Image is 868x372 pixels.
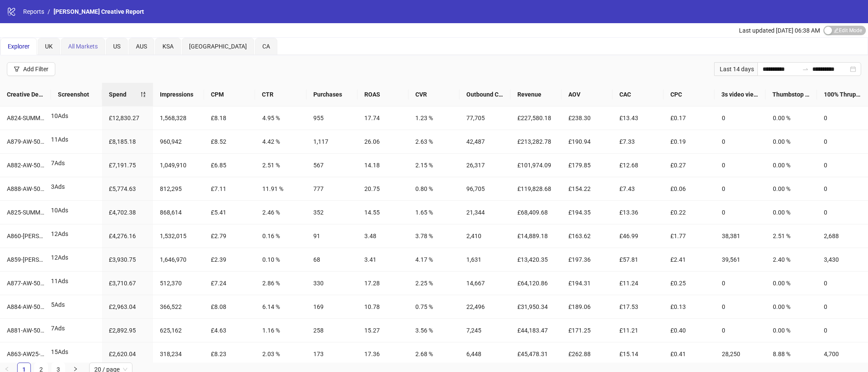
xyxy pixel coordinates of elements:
div: £64,120.86 [517,278,555,288]
div: £11.24 [619,278,657,288]
span: UK [45,43,53,50]
div: 0.00 % [773,278,810,288]
div: £11.21 [619,326,657,335]
span: CVR [415,90,453,99]
div: 10.78 [364,302,402,312]
div: 0 [722,208,759,217]
a: Reports [21,7,46,16]
div: £194.31 [568,278,606,288]
div: 1.65 % [415,208,453,217]
span: 12 Ads [51,254,68,261]
div: £68,409.68 [517,208,555,217]
div: 567 [313,160,351,170]
div: £31,950.34 [517,302,555,312]
div: £44,183.47 [517,326,555,335]
div: £213,282.78 [517,137,555,146]
th: ROAS [357,83,408,106]
div: 0 [722,113,759,123]
div: 0.00 % [773,184,810,194]
div: A860-[PERSON_NAME]-SIGNATURES-VIDEO-WW [7,231,44,241]
div: A881-AW-50%-OFF-MSS-MW [7,326,44,335]
div: £4,276.16 [109,231,146,241]
div: £238.30 [568,113,606,123]
div: 0.00 % [773,208,810,217]
div: 512,370 [160,278,197,288]
span: Revenue [517,90,555,99]
div: 173 [313,349,351,359]
div: £0.25 [670,278,708,288]
span: AUS [136,43,147,50]
div: 0 [722,302,759,312]
span: 7 Ads [51,160,65,166]
th: Thumbstop Ratio [766,83,817,106]
span: swap-right [802,66,809,73]
div: £0.17 [670,113,708,123]
div: £4.63 [211,326,248,335]
div: 4.17 % [415,255,453,264]
div: £7.43 [619,184,657,194]
span: Explorer [8,43,30,50]
span: [PERSON_NAME] Creative Report [54,8,144,15]
th: CAC [613,83,664,106]
div: £197.36 [568,255,606,264]
span: Purchases [313,90,351,99]
div: £0.19 [670,137,708,146]
span: 10 Ads [51,207,68,214]
div: £194.35 [568,208,606,217]
div: £12.68 [619,160,657,170]
div: Add Filter [23,66,48,73]
div: 1,049,910 [160,160,197,170]
div: 0.10 % [262,255,300,264]
th: Purchases [306,83,357,106]
div: £0.27 [670,160,708,170]
div: £7.11 [211,184,248,194]
div: 0 [824,113,861,123]
div: 2.46 % [262,208,300,217]
div: £179.85 [568,160,606,170]
div: 1,631 [466,255,504,264]
div: 77,705 [466,113,504,123]
div: A888-AW-50%-OFF-MSS-WW [7,184,44,194]
div: £5,774.63 [109,184,146,194]
span: 5 Ads [51,301,65,308]
div: £227,580.18 [517,113,555,123]
div: £13.36 [619,208,657,217]
span: 15 Ads [51,348,68,355]
div: 366,522 [160,302,197,312]
div: 2.25 % [415,278,453,288]
span: [GEOGRAPHIC_DATA] [189,43,247,50]
div: £119,828.68 [517,184,555,194]
div: 7,245 [466,326,504,335]
div: 17.28 [364,278,402,288]
div: £14,889.18 [517,231,555,241]
div: 42,487 [466,137,504,146]
div: 0 [824,326,861,335]
div: £4,702.38 [109,208,146,217]
div: 26.06 [364,137,402,146]
div: 20.75 [364,184,402,194]
div: 3.56 % [415,326,453,335]
div: 0 [722,184,759,194]
div: 2.40 % [773,255,810,264]
span: All Markets [68,43,98,50]
div: 2,688 [824,231,861,241]
li: / [48,7,50,16]
div: 330 [313,278,351,288]
div: 2,410 [466,231,504,241]
div: 0 [824,208,861,217]
div: £0.22 [670,208,708,217]
div: 0 [824,160,861,170]
div: £154.22 [568,184,606,194]
div: 0 [824,184,861,194]
div: 0 [722,137,759,146]
div: £0.13 [670,302,708,312]
div: 21,344 [466,208,504,217]
div: 0.80 % [415,184,453,194]
div: A884-AW-50%-OFF-MSS-WW [7,302,44,312]
div: 318,234 [160,349,197,359]
span: 100% Thruplays [824,90,862,99]
th: Outbound Clicks [460,83,511,106]
div: £7.24 [211,278,248,288]
div: 0 [722,326,759,335]
span: 11 Ads [51,136,68,143]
